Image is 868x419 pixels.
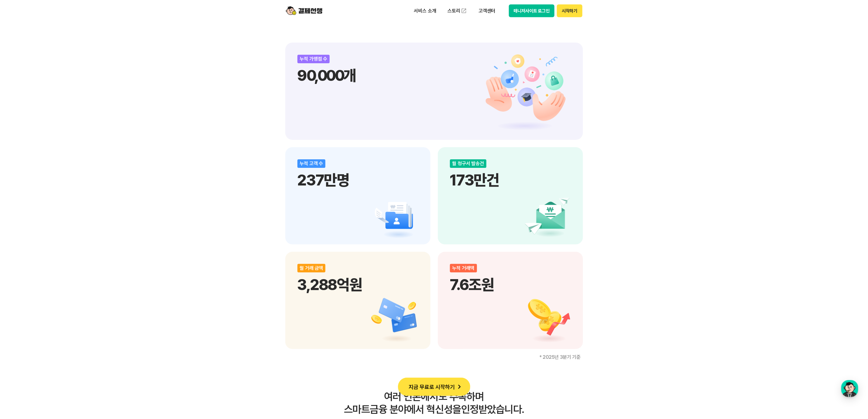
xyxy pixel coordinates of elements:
a: 대화 [40,193,78,208]
h3: 여러 언론에서도 주목하며 스마트금융 분야에서 혁신성을 인정받았습니다. [285,390,583,416]
span: 대화 [56,202,63,207]
p: 90,000개 [297,66,571,85]
p: 3,288억원 [297,275,418,294]
img: 외부 도메인 오픈 [461,8,467,14]
a: 스토리 [444,5,472,17]
p: * 2025년 3분기 기준 [285,355,583,360]
button: 매니저사이트 로그인 [509,5,555,17]
p: 237만명 [297,171,418,189]
div: 월 거래 금액 [297,264,326,272]
p: 고객센터 [474,5,499,16]
div: 월 청구서 발송건 [450,159,487,168]
span: 설정 [94,202,101,207]
a: 설정 [78,193,117,208]
div: 누적 거래액 [450,264,477,272]
div: 누적 고객 수 [297,159,326,168]
span: 홈 [19,202,23,207]
button: 지금 무료로 시작하기 [398,378,470,396]
img: logo [286,5,322,17]
div: 누적 가맹점 수 [297,55,330,63]
img: 화살표 아이콘 [455,383,464,391]
a: 홈 [2,193,40,208]
button: 시작하기 [557,5,582,17]
p: 7.6조원 [450,275,571,294]
p: 서비스 소개 [410,5,441,16]
p: 173만건 [450,171,571,189]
